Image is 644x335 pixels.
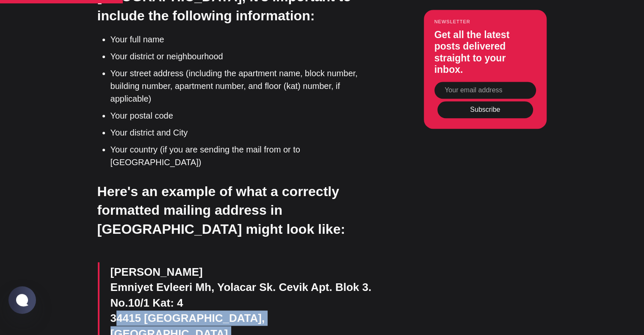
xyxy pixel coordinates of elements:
[111,67,381,105] li: Your street address (including the apartment name, block number, building number, apartment numbe...
[434,29,536,76] h3: Get all the latest posts delivered straight to your inbox.
[111,126,381,139] li: Your district and City
[111,50,381,63] li: Your district or neighbourhood
[437,102,533,119] button: Subscribe
[434,19,536,25] small: Newsletter
[111,33,381,46] li: Your full name
[97,182,381,239] h3: Here's an example of what a correctly formatted mailing address in [GEOGRAPHIC_DATA] might look l...
[111,109,381,122] li: Your postal code
[434,82,536,99] input: Your email address
[111,143,381,169] li: Your country (if you are sending the mail from or to [GEOGRAPHIC_DATA])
